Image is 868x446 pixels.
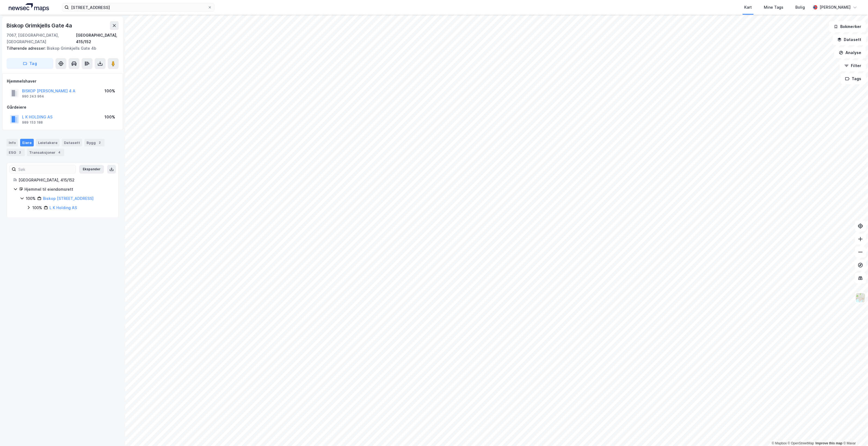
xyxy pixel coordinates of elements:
div: 990 243 964 [22,94,44,99]
div: 989 153 188 [22,120,43,125]
img: Z [855,293,866,303]
a: Biskop [STREET_ADDRESS] [43,196,94,201]
div: Leietakere [36,139,60,146]
div: [GEOGRAPHIC_DATA], 415/152 [19,177,112,183]
div: Biskop Grimkjells Gate 4b [7,45,114,52]
button: Analyse [834,47,866,58]
button: Tags [841,73,866,84]
a: L K Holding AS [50,205,77,210]
div: 2 [97,140,102,145]
button: Ekspander [79,165,104,174]
div: Mine Tags [764,4,783,11]
div: Bolig [795,4,805,11]
div: ESG [7,149,25,156]
div: [PERSON_NAME] [820,4,851,11]
div: 100% [104,88,115,94]
input: Søk [16,165,76,173]
div: Hjemmelshaver [7,78,118,84]
div: [GEOGRAPHIC_DATA], 415/152 [76,32,119,45]
div: Biskop Grimkjells Gate 4a [7,21,73,30]
div: 4 [57,150,62,155]
img: logo.a4113a55bc3d86da70a041830d287a7e.svg [9,3,49,11]
div: Hjemmel til eiendomsrett [24,186,112,193]
a: Improve this map [815,441,842,445]
iframe: Chat Widget [841,420,868,446]
div: Transaksjoner [27,149,64,156]
span: Tilhørende adresser: [7,46,47,51]
div: 2 [17,150,23,155]
div: Datasett [62,139,82,146]
div: 100% [26,195,36,202]
div: Bygg [84,139,104,146]
a: OpenStreetMap [788,441,814,445]
button: Datasett [833,34,866,45]
button: Filter [840,60,866,71]
input: Søk på adresse, matrikkel, gårdeiere, leietakere eller personer [69,3,208,11]
div: 7067, [GEOGRAPHIC_DATA], [GEOGRAPHIC_DATA] [7,32,76,45]
button: Bokmerker [829,21,866,32]
div: Kart [744,4,752,11]
div: Gårdeiere [7,104,118,111]
div: Eiere [20,139,34,146]
div: Info [7,139,18,146]
button: Tag [7,58,53,69]
div: 100% [32,205,42,211]
div: 100% [104,114,115,120]
a: Mapbox [772,441,787,445]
